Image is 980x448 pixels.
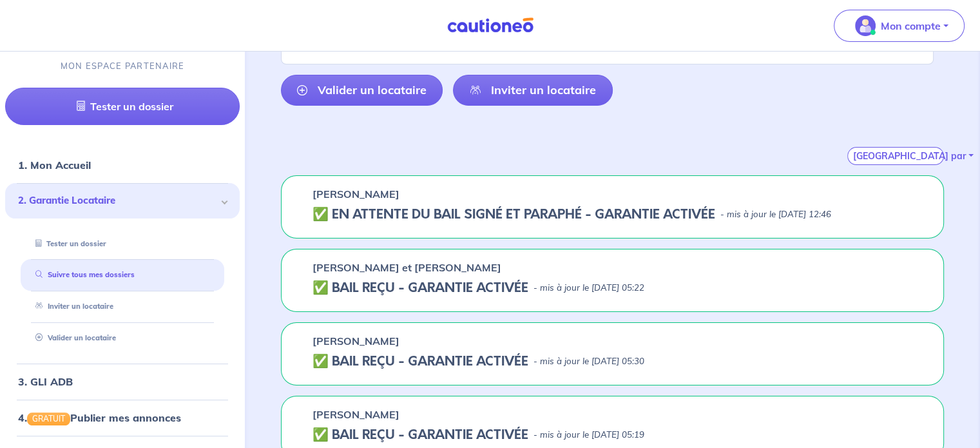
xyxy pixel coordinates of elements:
a: Valider un locataire [30,334,116,343]
p: - mis à jour le [DATE] 12:46 [720,208,831,221]
h5: ✅ BAIL REÇU - GARANTIE ACTIVÉE [312,280,528,296]
a: 3. GLI ADB [18,375,73,388]
a: Suivre tous mes dossiers [30,271,135,280]
a: 4.GRATUITPublier mes annonces [18,411,181,424]
div: 2. Garantie Locataire [5,184,240,219]
div: 4.GRATUITPublier mes annonces [5,405,240,431]
a: Valider un locataire [281,75,443,106]
p: MON ESPACE PARTENAIRE [61,61,185,73]
div: Valider un locataire [21,328,224,349]
p: - mis à jour le [DATE] 05:22 [533,282,644,295]
p: Mon compte [881,18,941,34]
p: - mis à jour le [DATE] 05:19 [533,429,644,442]
p: [PERSON_NAME] [312,407,399,422]
div: Suivre tous mes dossiers [21,265,224,286]
button: [GEOGRAPHIC_DATA] par [847,147,944,165]
div: 1. Mon Accueil [5,153,240,179]
h5: ✅️️️ EN ATTENTE DU BAIL SIGNÉ ET PARAPHÉ - GARANTIE ACTIVÉE [312,207,715,222]
div: Tester un dossier [21,233,224,255]
a: Inviter un locataire [30,302,113,311]
h5: ✅ BAIL REÇU - GARANTIE ACTIVÉE [312,354,528,369]
div: 3. GLI ADB [5,369,240,394]
div: state: CONTRACT-VALIDATED, Context: NOT-LESSOR,IS-GL-CAUTION [312,354,912,369]
p: [PERSON_NAME] [312,186,399,202]
a: Tester un dossier [5,88,240,126]
img: Cautioneo [442,17,539,34]
span: 2. Garantie Locataire [18,194,217,209]
div: state: CONTRACT-VALIDATED, Context: NOT-LESSOR,IS-GL-CAUTION [312,280,912,296]
a: Inviter un locataire [453,75,612,106]
p: [PERSON_NAME] [312,333,399,349]
div: state: CONTRACT-SIGNED, Context: NOT-LESSOR,IS-GL-CAUTION [312,207,912,222]
div: Inviter un locataire [21,297,224,318]
a: Tester un dossier [30,239,106,248]
div: state: CONTRACT-VALIDATED, Context: NOT-LESSOR,IS-GL-CAUTION [312,427,912,443]
p: - mis à jour le [DATE] 05:30 [533,355,644,368]
h5: ✅ BAIL REÇU - GARANTIE ACTIVÉE [312,427,528,443]
p: [PERSON_NAME] et [PERSON_NAME] [312,260,501,275]
a: 1. Mon Accueil [18,159,91,172]
button: illu_account_valid_menu.svgMon compte [834,10,965,42]
img: illu_account_valid_menu.svg [855,15,876,36]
